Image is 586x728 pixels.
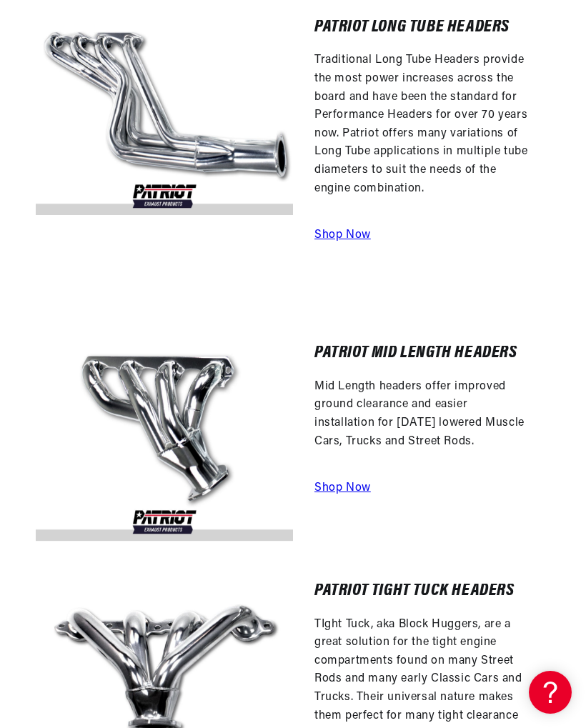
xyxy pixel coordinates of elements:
[314,346,517,360] h2: Patriot Mid Length Headers
[314,51,529,198] p: Traditional Long Tube Headers provide the most power increases across the board and have been the...
[36,20,293,215] img: Patriot-Specific-Fit-Headers-v1588953834346.jpg
[314,229,371,241] a: Shop Now
[36,346,293,541] img: Patriot-Clippster-Headers-v1588953896290.jpg
[314,482,371,494] a: Shop Now
[314,584,515,598] h2: Patriot Tight Tuck Headers
[314,378,529,451] p: Mid Length headers offer improved ground clearance and easier installation for [DATE] lowered Mus...
[314,20,510,34] h2: Patriot Long Tube Headers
